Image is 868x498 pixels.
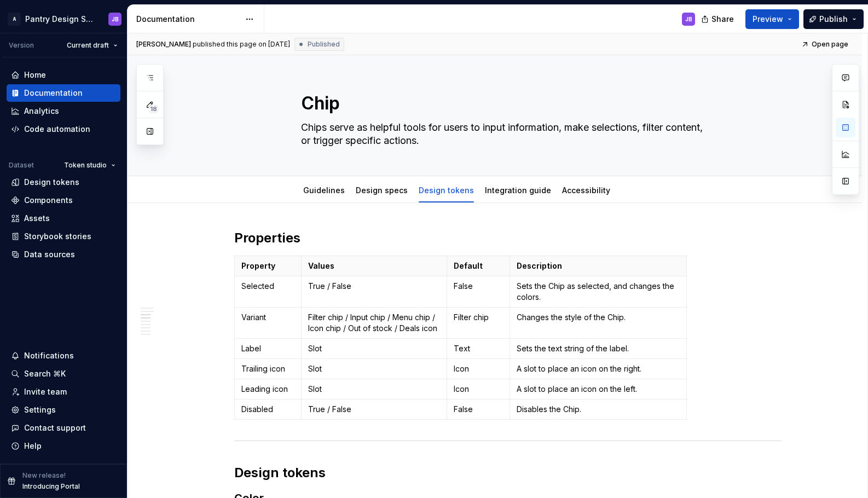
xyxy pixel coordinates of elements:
[112,15,119,24] div: JB
[62,38,123,53] button: Current draft
[562,186,610,195] a: Accessibility
[308,40,340,49] span: Published
[24,70,46,80] div: Home
[59,158,120,173] button: Token studio
[454,281,503,292] p: False
[308,384,440,395] p: Slot
[22,471,66,480] p: New release!
[7,419,120,437] button: Contact support
[414,178,478,201] div: Design tokens
[9,41,34,50] div: Version
[517,404,680,415] p: Disables the Chip.
[517,281,680,303] p: Sets the Chip as selected, and changes the colors.
[241,281,294,292] p: Selected
[148,105,159,113] span: 18
[812,40,848,49] span: Open page
[517,363,680,374] p: A slot to place an icon on the right.
[7,228,120,245] a: Storybook stories
[241,384,294,395] p: Leading icon
[299,90,713,117] textarea: Chip
[241,343,294,354] p: Label
[7,437,120,455] button: Help
[193,40,290,49] div: published this page on [DATE]
[419,186,474,195] a: Design tokens
[8,13,21,26] div: A
[22,482,80,491] p: Introducing Portal
[24,106,59,117] div: Analytics
[24,231,91,242] div: Storybook stories
[64,161,107,170] span: Token studio
[711,14,734,25] span: Share
[234,464,782,482] h2: Design tokens
[24,441,42,451] div: Help
[696,9,741,29] button: Share
[24,350,74,361] div: Notifications
[517,384,680,395] p: A slot to place an icon on the left.
[7,173,120,191] a: Design tokens
[24,368,66,379] div: Search ⌘K
[241,404,294,415] p: Disabled
[241,312,294,323] p: Variant
[2,7,125,31] button: APantry Design SystemJB
[67,41,109,50] span: Current draft
[299,119,713,149] textarea: Chips serve as helpful tools for users to input information, make selections, filter content, or ...
[7,210,120,227] a: Assets
[241,260,294,271] p: Property
[24,124,90,135] div: Code automation
[308,260,440,271] p: Values
[351,178,412,201] div: Design specs
[9,161,34,170] div: Dataset
[308,312,440,334] p: Filter chip / Input chip / Menu chip / Icon chip / Out of stock / Deals icon
[517,260,680,271] p: Description
[24,195,73,206] div: Components
[356,186,408,195] a: Design specs
[454,363,503,374] p: Icon
[25,14,95,25] div: Pantry Design System
[7,401,120,419] a: Settings
[136,40,191,49] span: [PERSON_NAME]
[7,246,120,263] a: Data sources
[454,343,503,354] p: Text
[24,213,50,224] div: Assets
[24,404,56,415] div: Settings
[7,347,120,364] button: Notifications
[685,15,692,24] div: JB
[308,281,440,292] p: True / False
[303,186,345,195] a: Guidelines
[454,384,503,395] p: Icon
[558,178,615,201] div: Accessibility
[7,84,120,102] a: Documentation
[308,404,440,415] p: True / False
[241,363,294,374] p: Trailing icon
[136,14,240,25] div: Documentation
[308,363,440,374] p: Slot
[299,178,349,201] div: Guidelines
[24,249,75,260] div: Data sources
[517,343,680,354] p: Sets the text string of the label.
[24,386,67,397] div: Invite team
[485,186,551,195] a: Integration guide
[24,177,79,188] div: Design tokens
[24,422,86,433] div: Contact support
[745,9,799,29] button: Preview
[819,14,848,25] span: Publish
[454,260,503,271] p: Default
[7,66,120,84] a: Home
[454,404,503,415] p: False
[481,178,555,201] div: Integration guide
[517,312,680,323] p: Changes the style of the Chip.
[7,120,120,138] a: Code automation
[454,312,503,323] p: Filter chip
[753,14,783,25] span: Preview
[7,102,120,120] a: Analytics
[7,365,120,383] button: Search ⌘K
[798,37,853,52] a: Open page
[308,343,440,354] p: Slot
[803,9,864,29] button: Publish
[234,229,782,247] h2: Properties
[24,88,83,99] div: Documentation
[7,192,120,209] a: Components
[7,383,120,401] a: Invite team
